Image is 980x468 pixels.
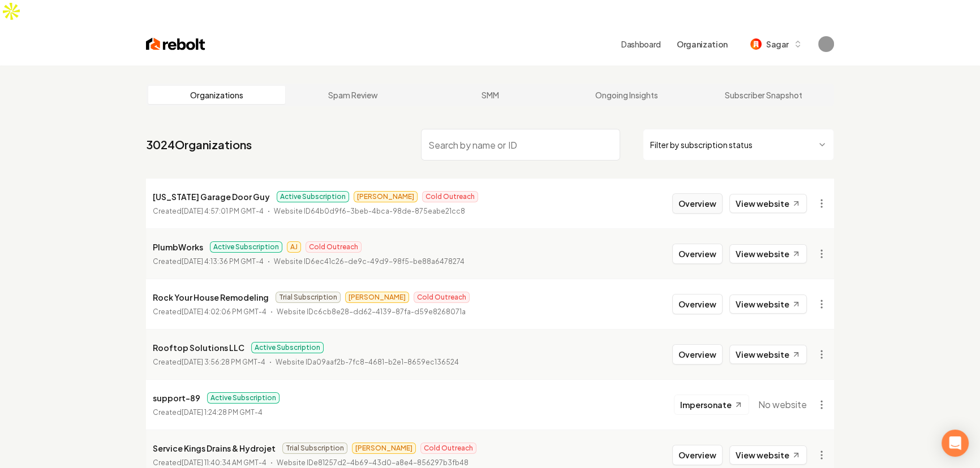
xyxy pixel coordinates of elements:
[153,291,269,304] p: Rock Your House Remodeling
[207,392,280,404] span: Active Subscription
[306,241,362,253] span: Cold Outreach
[182,408,263,417] time: [DATE] 1:24:28 PM GMT-4
[277,191,349,202] span: Active Subscription
[153,391,200,405] p: support-89
[818,36,834,52] button: Open user button
[277,306,466,318] p: Website ID c6cb8e28-dd62-4139-87fa-d59e8268071a
[672,294,723,314] button: Overview
[672,244,723,264] button: Overview
[414,292,470,303] span: Cold Outreach
[621,38,661,50] a: Dashboard
[672,445,723,465] button: Overview
[942,430,969,457] div: Open Intercom Messenger
[345,292,409,303] span: [PERSON_NAME]
[729,445,807,465] a: View website
[729,194,807,213] a: View website
[153,206,264,217] p: Created
[282,443,347,454] span: Trial Subscription
[146,137,252,153] a: 3024Organizations
[153,306,267,318] p: Created
[153,190,270,203] p: [US_STATE] Garage Door Guy
[750,38,762,50] img: Sagar
[421,129,620,161] input: Search by name or ID
[153,256,264,267] p: Created
[153,357,265,368] p: Created
[729,294,807,314] a: View website
[672,193,723,214] button: Overview
[287,241,301,253] span: AJ
[153,441,276,455] p: Service Kings Drains & Hydrojet
[153,407,263,418] p: Created
[729,244,807,263] a: View website
[818,36,834,52] img: Sagar Soni
[758,398,807,411] span: No website
[148,86,285,104] a: Organizations
[766,38,789,50] span: Sagar
[354,191,418,202] span: [PERSON_NAME]
[182,358,265,366] time: [DATE] 3:56:28 PM GMT-4
[146,36,205,52] img: Rebolt Logo
[153,341,244,354] p: Rooftop Solutions LLC
[182,458,267,467] time: [DATE] 11:40:34 AM GMT-4
[674,395,749,415] button: Impersonate
[420,443,476,454] span: Cold Outreach
[251,342,324,353] span: Active Subscription
[182,257,264,266] time: [DATE] 4:13:36 PM GMT-4
[422,86,558,104] a: SMM
[352,443,416,454] span: [PERSON_NAME]
[276,292,341,303] span: Trial Subscription
[680,399,732,410] span: Impersonate
[153,240,203,254] p: PlumbWorks
[274,256,465,267] p: Website ID 6ec41c26-de9c-49d9-98f5-be88a6478274
[276,357,459,368] p: Website ID a09aaf2b-7fc8-4681-b2e1-8659ec136524
[182,307,267,316] time: [DATE] 4:02:06 PM GMT-4
[672,344,723,365] button: Overview
[670,34,734,54] button: Organization
[695,86,832,104] a: Subscriber Snapshot
[285,86,422,104] a: Spam Review
[182,207,264,215] time: [DATE] 4:57:01 PM GMT-4
[422,191,478,202] span: Cold Outreach
[558,86,695,104] a: Ongoing Insights
[210,241,282,253] span: Active Subscription
[274,206,465,217] p: Website ID 64b0d9f6-3beb-4bca-98de-875eabe21cc8
[729,345,807,364] a: View website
